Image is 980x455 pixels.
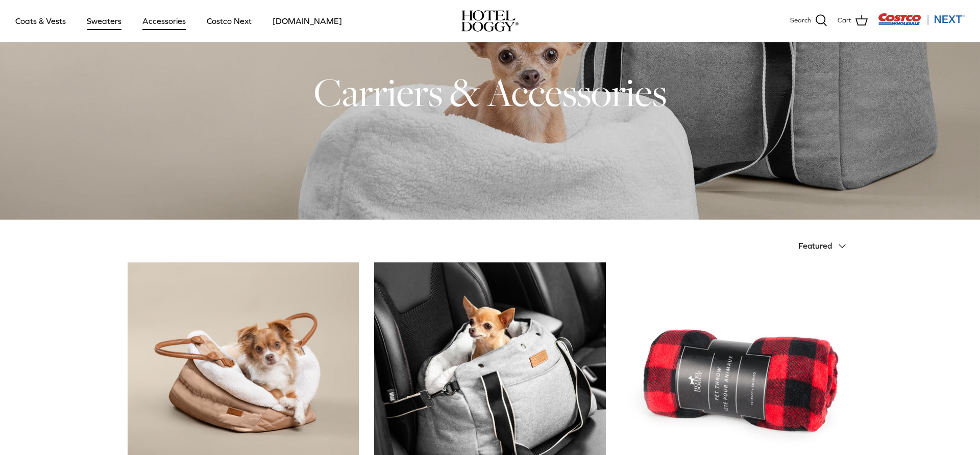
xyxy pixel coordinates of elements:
[128,67,852,117] h1: Carriers & Accessories
[263,4,351,38] a: [DOMAIN_NAME]
[198,4,261,38] a: Costco Next
[461,10,519,32] img: hoteldoggycom
[798,235,852,257] button: Featured
[838,15,851,26] span: Cart
[878,19,965,27] a: Visit Costco Next
[790,15,811,26] span: Search
[838,14,868,28] a: Cart
[133,4,195,38] a: Accessories
[790,14,827,28] a: Search
[6,4,75,38] a: Coats & Vests
[461,10,519,32] a: hoteldoggy.com hoteldoggycom
[878,13,965,25] img: Costco Next
[78,4,131,38] a: Sweaters
[798,241,832,250] span: Featured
